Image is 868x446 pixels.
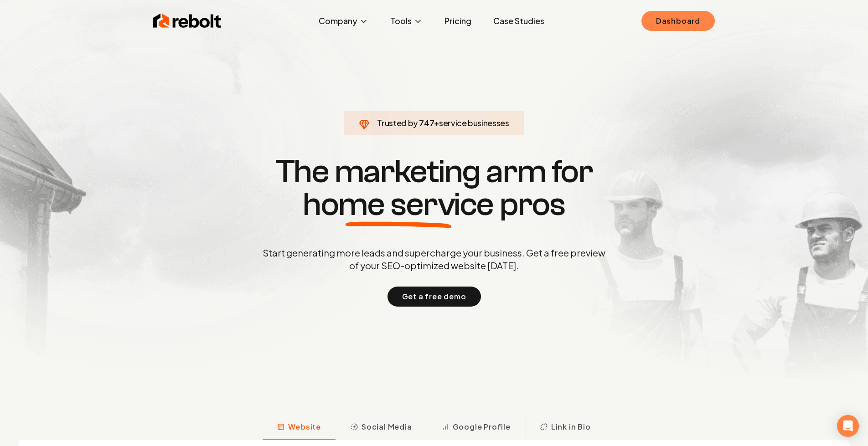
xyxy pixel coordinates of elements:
span: home service [303,188,494,221]
img: Rebolt Logo [153,12,222,30]
button: Company [311,12,376,30]
button: Website [263,416,336,440]
button: Link in Bio [525,416,605,440]
h1: The marketing arm for pros [215,155,653,221]
button: Get a free demo [387,287,481,307]
span: Trusted by [377,118,418,128]
span: Google Profile [453,421,511,432]
span: Link in Bio [551,421,591,432]
span: Website [288,421,321,432]
span: + [434,118,439,128]
span: Social Media [362,421,412,432]
a: Pricing [437,12,479,30]
a: Dashboard [641,11,715,31]
p: Start generating more leads and supercharge your business. Get a free preview of your SEO-optimiz... [261,246,607,272]
a: Case Studies [486,12,552,30]
div: Open Intercom Messenger [837,415,859,437]
button: Tools [383,12,430,30]
span: 747 [419,117,434,129]
button: Google Profile [427,416,525,440]
button: Social Media [336,416,427,440]
span: service businesses [439,118,509,128]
